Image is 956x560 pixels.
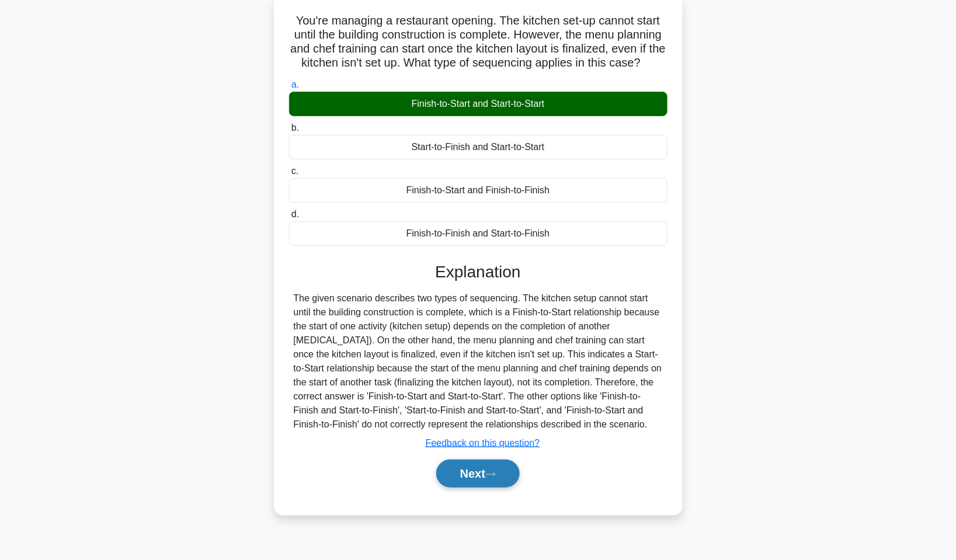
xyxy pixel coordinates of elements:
[291,209,299,219] span: d.
[426,438,540,448] a: Feedback on this question?
[288,13,669,71] h5: You're managing a restaurant opening. The kitchen set-up cannot start until the building construc...
[294,291,663,432] div: The given scenario describes two types of sequencing. The kitchen setup cannot start until the bu...
[291,79,299,89] span: a.
[296,262,660,282] h3: Explanation
[436,460,520,488] button: Next
[291,166,298,176] span: c.
[289,92,668,116] div: Finish-to-Start and Start-to-Start
[289,135,668,159] div: Start-to-Finish and Start-to-Start
[289,221,668,246] div: Finish-to-Finish and Start-to-Finish
[291,123,299,133] span: b.
[289,178,668,203] div: Finish-to-Start and Finish-to-Finish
